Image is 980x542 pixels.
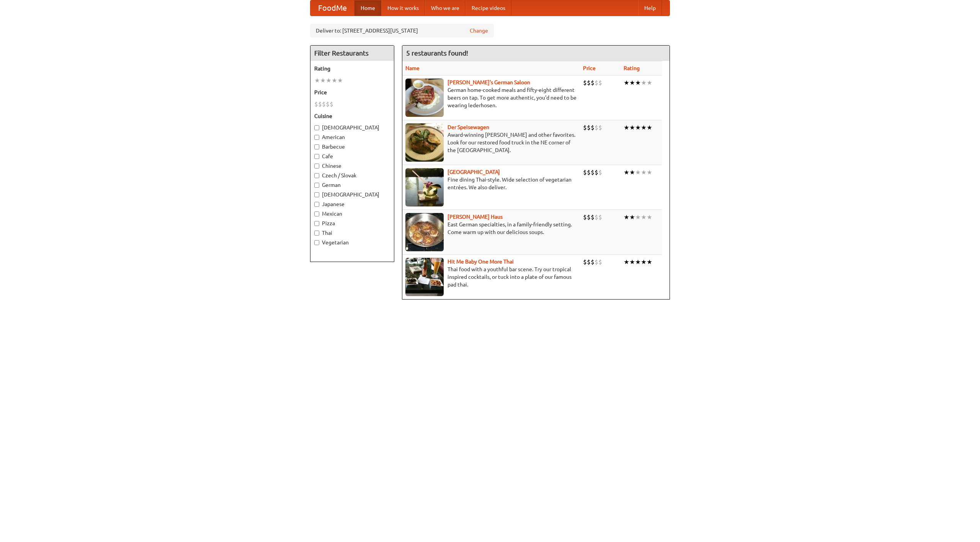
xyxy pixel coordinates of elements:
li: ★ [635,168,641,177]
li: $ [595,258,598,266]
a: Hit Me Baby One More Thai [448,259,514,265]
a: [PERSON_NAME] Haus [448,214,503,220]
input: [DEMOGRAPHIC_DATA] [314,192,319,197]
li: ★ [647,79,652,87]
label: [DEMOGRAPHIC_DATA] [314,124,390,131]
img: speisewagen.jpg [405,123,444,162]
input: Barbecue [314,144,319,149]
li: $ [583,123,587,132]
img: esthers.jpg [405,79,444,117]
label: Chinese [314,162,390,170]
p: Award-winning [PERSON_NAME] and other favorites. Look for our restored food truck in the NE corne... [405,131,577,154]
li: ★ [641,213,647,221]
li: ★ [629,79,635,87]
li: $ [591,79,595,87]
a: Price [583,65,596,71]
label: [DEMOGRAPHIC_DATA] [314,191,390,198]
a: [GEOGRAPHIC_DATA] [448,169,500,175]
label: Thai [314,229,390,237]
label: Mexican [314,210,390,218]
b: Der Speisewagen [448,124,489,130]
li: $ [326,100,330,108]
li: $ [591,213,595,221]
a: Who we are [425,0,465,16]
li: ★ [624,123,629,132]
li: $ [583,168,587,177]
img: kohlhaus.jpg [405,213,444,251]
input: Cafe [314,154,319,159]
li: ★ [635,123,641,132]
li: ★ [624,213,629,221]
li: $ [314,100,318,108]
li: ★ [635,258,641,266]
li: ★ [624,79,629,87]
label: Vegetarian [314,239,390,246]
input: [DEMOGRAPHIC_DATA] [314,125,319,130]
li: ★ [320,76,326,85]
a: FoodMe [310,0,354,16]
p: East German specialties, in a family-friendly setting. Come warm up with our delicious soups. [405,221,577,236]
li: ★ [647,213,652,221]
input: Mexican [314,211,319,216]
li: ★ [629,168,635,177]
input: Chinese [314,164,319,169]
a: Help [638,0,662,16]
input: Vegetarian [314,240,319,245]
li: $ [598,123,602,132]
input: Pizza [314,221,319,226]
input: Thai [314,231,319,236]
li: ★ [337,76,343,85]
label: Pizza [314,219,390,227]
a: [PERSON_NAME]'s German Saloon [448,79,530,85]
h4: Filter Restaurants [310,46,394,61]
li: ★ [647,123,652,132]
li: ★ [624,168,629,177]
li: ★ [635,213,641,221]
input: American [314,135,319,140]
a: How it works [381,0,425,16]
li: $ [587,168,591,177]
li: ★ [641,123,647,132]
li: $ [587,258,591,266]
img: babythai.jpg [405,258,444,296]
a: Name [405,65,420,71]
img: satay.jpg [405,168,444,206]
li: ★ [629,123,635,132]
p: Thai food with a youthful bar scene. Try our tropical inspired cocktails, or tuck into a plate of... [405,265,577,288]
li: $ [583,258,587,266]
li: $ [322,100,326,108]
li: $ [587,79,591,87]
li: ★ [641,258,647,266]
li: $ [583,213,587,221]
li: ★ [641,79,647,87]
li: ★ [332,76,337,85]
li: $ [591,123,595,132]
input: German [314,183,319,188]
label: Barbecue [314,143,390,151]
a: Recipe videos [465,0,511,16]
li: $ [595,213,598,221]
h5: Rating [314,65,390,72]
h5: Price [314,88,390,96]
li: ★ [647,168,652,177]
label: American [314,133,390,141]
li: $ [598,258,602,266]
input: Czech / Slovak [314,173,319,178]
li: $ [587,213,591,221]
h5: Cuisine [314,112,390,120]
li: $ [583,79,587,87]
li: ★ [314,76,320,85]
a: Home [354,0,381,16]
li: ★ [647,258,652,266]
li: $ [598,213,602,221]
li: $ [330,100,333,108]
label: Cafe [314,152,390,160]
li: $ [598,168,602,177]
label: German [314,181,390,189]
li: $ [595,168,598,177]
li: $ [598,79,602,87]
